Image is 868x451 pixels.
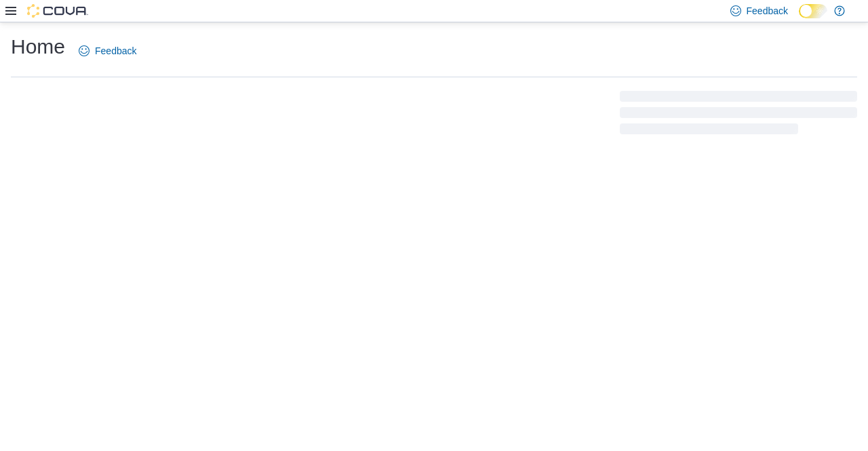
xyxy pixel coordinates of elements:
span: Loading [620,94,857,137]
input: Dark Mode [799,4,827,18]
h1: Home [11,33,65,60]
span: Feedback [95,44,136,58]
span: Dark Mode [799,18,800,19]
span: Feedback [747,4,788,18]
a: Feedback [73,37,142,64]
img: Cova [27,4,88,18]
